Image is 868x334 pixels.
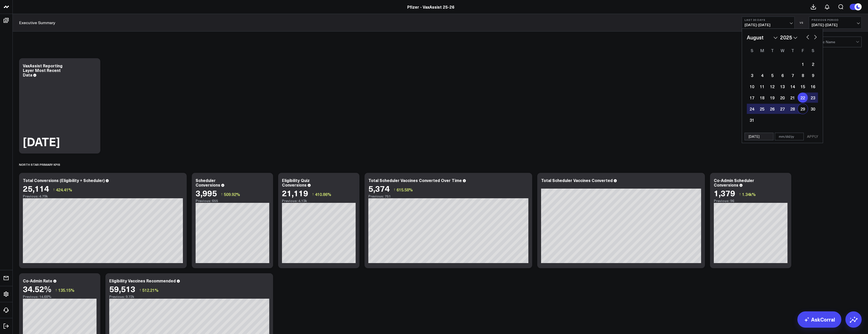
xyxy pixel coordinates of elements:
div: 59,513 [109,284,135,293]
button: Last 30 Days[DATE]-[DATE] [742,17,795,29]
span: ↑ [139,287,141,293]
div: 34.52% [23,284,51,293]
div: Previous: 655 [196,199,269,203]
div: Previous: 4.79k [23,194,183,198]
div: Monday [757,46,767,54]
div: Scheduler Conversions [196,177,220,188]
div: Total Scheduler Vaccines Converted Over Time [368,177,462,183]
span: 410.86% [315,191,331,197]
div: Total Conversions (Eligibility + Scheduler) [23,177,105,183]
div: Previous: 14.68% [23,295,97,299]
div: North Star Primary KPIs [19,159,60,170]
div: Thursday [787,46,798,54]
a: Pfizer - VaxAssist 25-26 [407,4,454,10]
div: VaxAssist Reporting Layer Most Recent Data [23,63,62,78]
span: ↑ [739,191,741,198]
div: Previous: 96 [714,199,787,203]
div: Previous: 4.13k [282,199,356,203]
span: 135.15% [58,287,74,293]
span: 424.41% [56,187,72,192]
div: Total Scheduler Vaccines Converted [541,177,613,183]
div: Sunday [747,46,757,54]
div: 5,374 [368,184,390,193]
span: 615.58% [397,187,413,192]
span: ↑ [55,287,57,293]
div: 3,995 [196,188,217,198]
div: Wednesday [777,46,787,54]
a: AskCorral [797,311,841,328]
b: Last 30 Days [745,18,792,21]
input: mm/dd/yy [745,133,774,140]
div: Co-Admin Scheduler Conversions [714,177,754,188]
input: mm/dd/yy [775,133,804,140]
span: ↑ [221,191,223,198]
a: Executive Summary [19,20,55,25]
span: [DATE] - [DATE] [812,23,859,27]
div: Tuesday [767,46,777,54]
div: 25,114 [23,184,49,193]
span: ↑ [312,191,314,198]
span: 512.21% [142,287,159,293]
button: Previous Period[DATE]-[DATE] [809,17,862,29]
span: [DATE] - [DATE] [745,23,792,27]
div: Eligibility Vaccines Recommended [109,278,176,283]
div: VS [797,21,806,24]
div: [DATE] [23,136,60,147]
div: Co-Admin Rate [23,278,52,283]
div: Saturday [808,46,818,54]
button: APPLY [805,133,820,140]
div: Friday [798,46,808,54]
div: Previous: 751 [368,194,528,198]
span: 509.92% [224,191,240,197]
div: 1,379 [714,188,735,198]
span: ↑ [53,186,55,193]
span: ↑ [393,186,396,193]
b: Previous Period [812,18,859,21]
span: 1.34k% [742,191,756,197]
div: 21,119 [282,188,308,198]
div: Previous: 9.72k [109,295,269,299]
div: Eligibility Quiz Conversions [282,177,310,188]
